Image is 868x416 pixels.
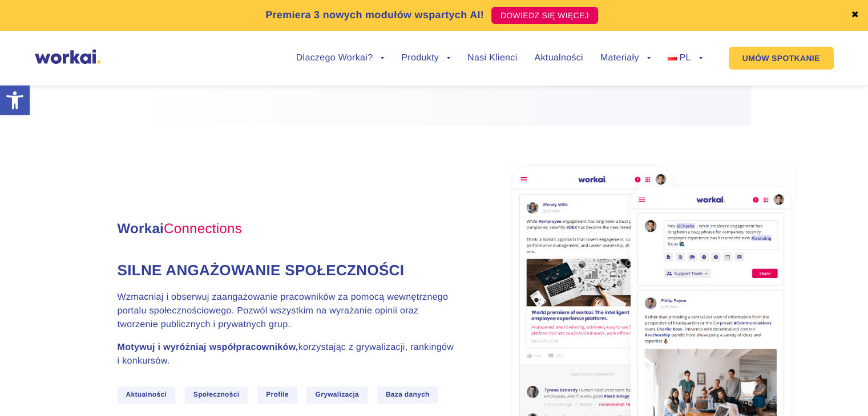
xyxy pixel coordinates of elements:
p: Wzmacniaj i obserwuj zaangażowanie pracowników za pomocą wewnętrznego portalu społecznościowego. ... [118,291,460,332]
span: Baza danych [377,386,438,403]
a: ✖ [851,11,859,20]
a: Materiały [600,54,651,63]
span: PL [679,53,691,63]
span: Grywalizacja [306,386,368,403]
a: Produkty [401,54,450,63]
a: Nasi Klienci [467,54,517,63]
a: Aktualności [534,54,583,63]
p: Premiera 3 nowych modułów wspartych AI! [265,7,484,23]
iframe: Popup CTA [6,318,314,410]
h4: Silne angażowanie społeczności [118,260,460,280]
span: Connections [164,221,242,236]
a: DOWIEDZ SIĘ WIĘCEJ [491,7,598,24]
a: Dlaczego Workai? [296,54,385,63]
a: UMÓW SPOTKANIE [729,47,834,70]
h3: Workai [118,219,460,239]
